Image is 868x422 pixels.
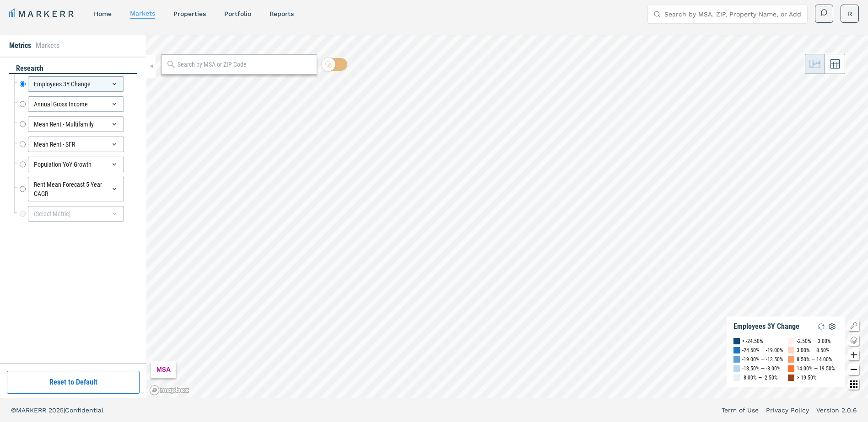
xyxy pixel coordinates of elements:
div: (Select Metric) [28,206,124,222]
canvas: Map [146,35,868,398]
div: 8.50% — 14.00% [797,355,832,364]
input: Search by MSA, ZIP, Property Name, or Address [664,5,802,23]
a: properties [173,10,206,17]
a: home [94,10,112,17]
a: Version 2.0.6 [816,406,857,415]
span: 2025 | [49,406,65,414]
a: Mapbox logo [149,385,189,396]
li: Metrics [9,40,31,51]
button: Change style map button [848,335,859,346]
div: -24.50% — -19.00% [742,346,783,355]
div: Employees 3Y Change [28,76,124,92]
button: Zoom out map button [848,364,859,375]
img: Reload Legend [816,321,827,332]
a: markets [130,10,155,17]
div: Annual Gross Income [28,96,124,112]
div: Rent Mean Forecast 5 Year CAGR [28,177,124,201]
input: Search by MSA or ZIP Code [178,60,312,69]
button: Zoom in map button [848,349,859,360]
a: Term of Use [722,406,759,415]
span: MARKERR [16,406,49,414]
div: 14.00% — 19.50% [797,364,835,373]
div: Employees 3Y Change [733,322,799,331]
button: Reset to Default [7,371,140,394]
a: MARKERR [9,7,75,20]
img: Settings [827,321,838,332]
div: Mean Rent - Multifamily [28,116,124,132]
span: © [11,406,16,414]
button: Show/Hide Legend Map Button [848,320,859,331]
div: -2.50% — 3.00% [797,337,831,346]
div: Population YoY Growth [28,157,124,172]
div: -8.00% — -2.50% [742,373,778,382]
button: R [841,5,859,23]
div: > 19.50% [797,373,817,382]
div: < -24.50% [742,337,763,346]
div: research [9,63,137,74]
div: MSA [151,361,176,378]
a: Privacy Policy [766,406,809,415]
li: Markets [36,40,59,51]
span: Confidential [65,406,103,414]
div: -19.00% — -13.50% [742,355,783,364]
button: Other options map button [848,379,859,390]
span: R [848,9,852,18]
a: Portfolio [224,10,251,17]
div: -13.50% — -8.00% [742,364,781,373]
div: Mean Rent - SFR [28,137,124,152]
a: reports [270,10,294,17]
div: 3.00% — 8.50% [797,346,830,355]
